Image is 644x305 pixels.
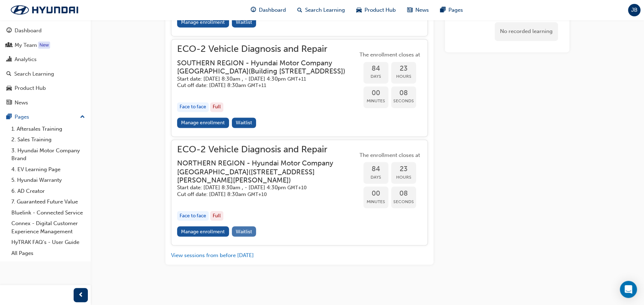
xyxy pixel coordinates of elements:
span: news-icon [407,6,413,15]
div: Face to face [177,102,209,112]
a: pages-iconPages [435,3,469,17]
span: 00 [363,189,388,197]
span: guage-icon [251,6,256,15]
button: Pages [3,110,88,124]
span: Hours [391,173,416,181]
span: chart-icon [6,56,12,63]
span: pages-icon [440,6,446,15]
div: Analytics [15,55,37,64]
a: My Team [3,39,88,52]
button: Waitlist [232,226,256,236]
a: All Pages [9,248,88,259]
span: car-icon [356,6,362,15]
h3: NORTHERN REGION - Hyundai Motor Company [GEOGRAPHIC_DATA] ( [STREET_ADDRESS][PERSON_NAME][PERSON_... [177,159,346,184]
span: Australian Eastern Daylight Time GMT+11 [248,82,266,88]
button: Waitlist [232,118,256,128]
a: Manage enrollment [177,226,229,236]
span: search-icon [297,6,302,15]
div: News [15,99,28,107]
div: Full [210,102,223,112]
span: Waitlist [236,120,252,126]
span: Minutes [363,97,388,105]
span: The enrollment closes at [358,151,422,159]
span: car-icon [6,85,12,92]
a: 6. AD Creator [9,186,88,197]
span: up-icon [80,113,85,122]
span: Pages [448,6,463,14]
span: Dashboard [259,6,286,14]
a: car-iconProduct Hub [351,3,401,17]
button: DashboardMy TeamAnalyticsSearch LearningProduct HubNews [3,23,88,110]
button: View sessions from before [DATE] [171,251,254,259]
a: Manage enrollment [177,17,229,27]
h5: Start date: [DATE] 8:30am , - [DATE] 4:30pm [177,184,346,191]
a: Bluelink - Connected Service [9,207,88,218]
button: Waitlist [232,17,256,27]
a: 7. Guaranteed Future Value [9,196,88,207]
a: search-iconSearch Learning [292,3,351,17]
h3: SOUTHERN REGION - Hyundai Motor Company [GEOGRAPHIC_DATA] ( Building [STREET_ADDRESS] ) [177,59,346,76]
a: 3. Hyundai Motor Company Brand [9,145,88,164]
div: Product Hub [15,84,46,92]
a: 5. Hyundai Warranty [9,175,88,186]
span: Waitlist [236,19,252,25]
button: ECO-2 Vehicle Diagnosis and RepairSOUTHERN REGION - Hyundai Motor Company [GEOGRAPHIC_DATA](Build... [177,45,422,130]
span: ECO-2 Vehicle Diagnosis and Repair [177,146,358,154]
div: Face to face [177,211,209,220]
span: 23 [391,165,416,173]
a: Search Learning [3,67,88,81]
span: 08 [391,89,416,97]
span: Australian Eastern Standard Time GMT+10 [287,184,307,190]
span: guage-icon [6,28,12,34]
span: 08 [391,189,416,197]
div: Open Intercom Messenger [620,281,637,298]
span: ECO-2 Vehicle Diagnosis and Repair [177,45,358,53]
div: No recorded learning [495,22,558,41]
span: search-icon [6,71,11,77]
h5: Cut off date: [DATE] 8:30am [177,82,346,89]
h5: Start date: [DATE] 8:30am , - [DATE] 4:30pm [177,76,346,82]
div: Full [210,211,223,220]
span: news-icon [6,100,12,106]
a: 1. Aftersales Training [9,124,88,135]
button: JB [628,4,640,16]
a: Dashboard [3,24,88,37]
span: JB [631,6,638,14]
img: Trak [4,2,85,17]
span: prev-icon [78,291,84,300]
span: News [415,6,429,14]
div: Dashboard [15,27,42,35]
a: guage-iconDashboard [245,3,292,17]
a: Analytics [3,53,88,66]
a: 4. EV Learning Page [9,164,88,175]
a: News [3,96,88,109]
span: Seconds [391,197,416,206]
span: Australian Eastern Standard Time GMT+10 [248,191,267,197]
span: Seconds [391,97,416,105]
span: pages-icon [6,114,12,120]
h5: Cut off date: [DATE] 8:30am [177,191,346,197]
span: Product Hub [364,6,396,14]
div: My Team [15,41,37,49]
span: Search Learning [305,6,345,14]
a: Manage enrollment [177,118,229,128]
span: 84 [363,65,388,73]
span: Days [363,72,388,81]
a: Connex - Digital Customer Experience Management [9,218,88,237]
div: Tooltip anchor [38,42,50,49]
span: Days [363,173,388,181]
a: HyTRAK FAQ's - User Guide [9,237,88,248]
a: news-iconNews [401,3,435,17]
span: people-icon [6,42,12,49]
span: Hours [391,72,416,81]
div: Pages [15,113,29,121]
div: Search Learning [14,70,54,78]
a: Product Hub [3,82,88,95]
span: Australian Eastern Daylight Time GMT+11 [287,76,306,82]
span: 84 [363,165,388,173]
a: 2. Sales Training [9,134,88,145]
span: Minutes [363,197,388,206]
span: The enrollment closes at [358,51,422,59]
